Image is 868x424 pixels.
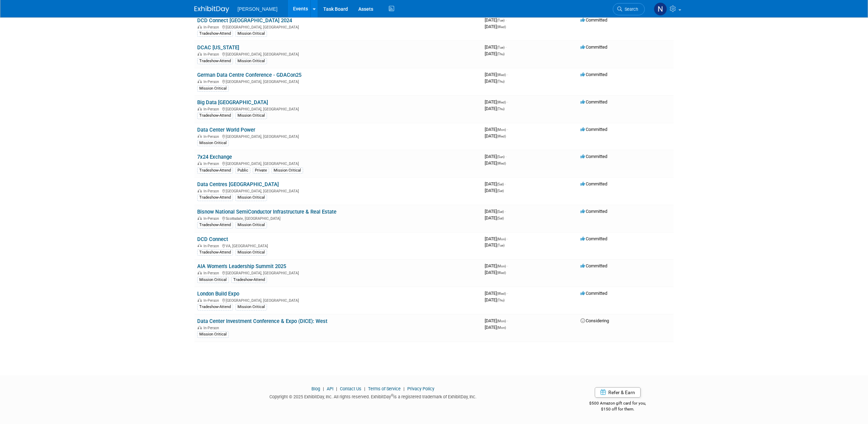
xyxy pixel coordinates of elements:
[497,100,506,104] span: (Wed)
[497,18,504,22] span: (Tue)
[507,236,508,241] span: -
[485,215,504,221] span: [DATE]
[497,298,504,302] span: (Thu)
[197,24,479,30] div: [GEOGRAPHIC_DATA], [GEOGRAPHIC_DATA]
[485,209,506,214] span: [DATE]
[272,167,303,174] div: Mission Critical
[595,387,641,398] a: Refer & Earn
[197,209,336,215] a: Bisnow National SemiConductor Infrastructure & Real Estate
[203,244,221,248] span: In-Person
[497,216,504,220] span: (Sat)
[203,52,221,57] span: In-Person
[203,25,221,30] span: In-Person
[197,85,229,92] div: Mission Critical
[203,189,221,193] span: In-Person
[231,277,267,283] div: Tradeshow-Attend
[497,189,504,193] span: (Sat)
[506,44,507,50] span: -
[197,58,233,64] div: Tradeshow-Attend
[485,24,506,29] span: [DATE]
[198,25,202,28] img: In-Person Event
[197,297,479,303] div: [GEOGRAPHIC_DATA], [GEOGRAPHIC_DATA]
[197,277,229,283] div: Mission Critical
[485,181,506,186] span: [DATE]
[581,99,607,105] span: Committed
[391,393,393,397] sup: ®
[197,160,479,166] div: [GEOGRAPHIC_DATA], [GEOGRAPHIC_DATA]
[197,270,479,275] div: [GEOGRAPHIC_DATA], [GEOGRAPHIC_DATA]
[235,304,267,310] div: Mission Critical
[622,7,638,12] span: Search
[402,386,406,391] span: |
[485,51,504,56] span: [DATE]
[197,181,279,188] a: Data Centres [GEOGRAPHIC_DATA]
[368,386,401,391] a: Terms of Service
[198,271,202,274] img: In-Person Event
[203,298,221,303] span: In-Person
[197,188,479,193] div: [GEOGRAPHIC_DATA], [GEOGRAPHIC_DATA]
[235,222,267,228] div: Mission Critical
[198,189,202,192] img: In-Person Event
[497,182,504,186] span: (Sat)
[497,80,504,83] span: (Thu)
[581,72,607,77] span: Committed
[334,386,339,391] span: |
[485,154,507,159] span: [DATE]
[507,99,508,105] span: -
[497,52,504,56] span: (Thu)
[197,304,233,310] div: Tradeshow-Attend
[235,31,267,37] div: Mission Critical
[497,73,506,77] span: (Wed)
[203,134,221,139] span: In-Person
[485,127,508,132] span: [DATE]
[198,326,202,329] img: In-Person Event
[497,134,506,138] span: (Wed)
[237,6,277,12] span: [PERSON_NAME]
[507,127,508,132] span: -
[613,3,645,15] a: Search
[253,167,269,174] div: Private
[197,222,233,228] div: Tradeshow-Attend
[197,194,233,201] div: Tradeshow-Attend
[197,154,232,160] a: 7x24 Exchange
[485,78,504,84] span: [DATE]
[581,263,607,268] span: Committed
[485,133,506,139] span: [DATE]
[485,236,508,241] span: [DATE]
[581,209,607,214] span: Committed
[235,167,250,174] div: Public
[581,318,609,323] span: Considering
[235,194,267,201] div: Mission Critical
[497,25,506,29] span: (Wed)
[507,72,508,77] span: -
[497,161,506,165] span: (Wed)
[485,99,508,105] span: [DATE]
[203,216,221,221] span: In-Person
[197,243,479,248] div: VA, [GEOGRAPHIC_DATA]
[327,386,333,391] a: API
[507,291,508,296] span: -
[497,271,506,275] span: (Wed)
[197,78,479,84] div: [GEOGRAPHIC_DATA], [GEOGRAPHIC_DATA]
[197,17,292,24] a: DCD Connect [GEOGRAPHIC_DATA] 2024
[485,188,504,193] span: [DATE]
[197,31,233,37] div: Tradeshow-Attend
[198,298,202,302] img: In-Person Event
[497,237,506,241] span: (Mon)
[235,249,267,256] div: Mission Critical
[321,386,326,391] span: |
[485,72,508,77] span: [DATE]
[197,318,327,324] a: Data Center Investment Conference & Expo (DICE): West
[197,331,229,338] div: Mission Critical
[485,44,507,50] span: [DATE]
[507,318,508,323] span: -
[203,326,221,330] span: In-Person
[506,154,507,159] span: -
[197,51,479,57] div: [GEOGRAPHIC_DATA], [GEOGRAPHIC_DATA]
[581,181,607,186] span: Committed
[198,134,202,138] img: In-Person Event
[197,249,233,256] div: Tradeshow-Attend
[197,113,233,119] div: Tradeshow-Attend
[197,133,479,139] div: [GEOGRAPHIC_DATA], [GEOGRAPHIC_DATA]
[654,2,667,16] img: Nicky Walker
